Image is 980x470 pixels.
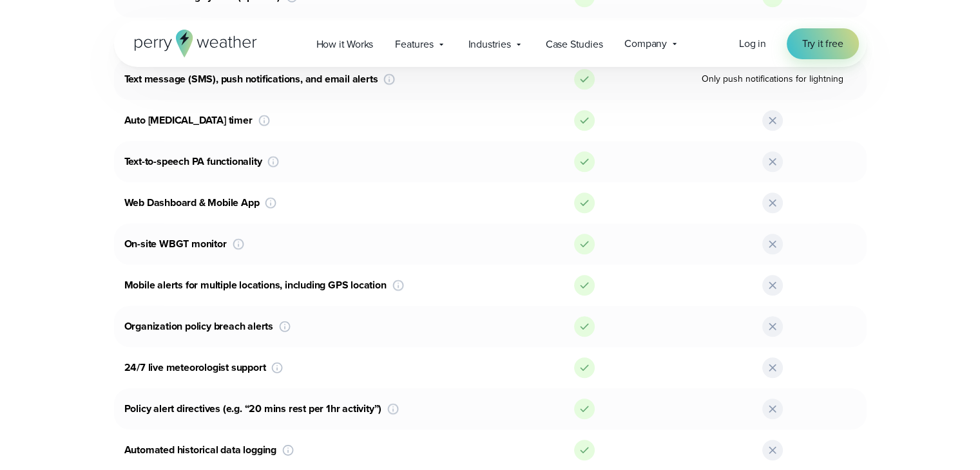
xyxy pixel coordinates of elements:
div: Auto [MEDICAL_DATA] timer [114,110,490,131]
span: Log in [739,36,766,51]
div: Organization policy breach alerts [114,316,490,337]
div: 24/7 live meteorologist support [114,357,490,378]
a: How it Works [305,31,385,57]
a: Log in [739,36,766,52]
div: Mobile alerts for multiple locations, including GPS location [114,275,490,296]
a: Try it free [787,28,859,59]
div: Text-to-speech PA functionality [114,151,490,172]
span: Features [395,37,433,52]
div: Text message (SMS), push notifications, and email alerts [114,69,490,89]
span: Industries [468,37,511,52]
div: Automated historical data logging [114,440,490,460]
span: Case Studies [546,37,603,52]
span: Try it free [802,36,843,52]
div: On-site WBGT monitor [114,234,490,254]
span: How it Works [316,37,374,52]
a: Case Studies [535,31,614,57]
div: Web Dashboard & Mobile App [114,193,490,213]
div: Policy alert directives (e.g. “20 mins rest per 1hr activity”) [114,399,490,419]
span: Only push notifications for lightning [678,73,867,86]
span: Company [624,36,667,52]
